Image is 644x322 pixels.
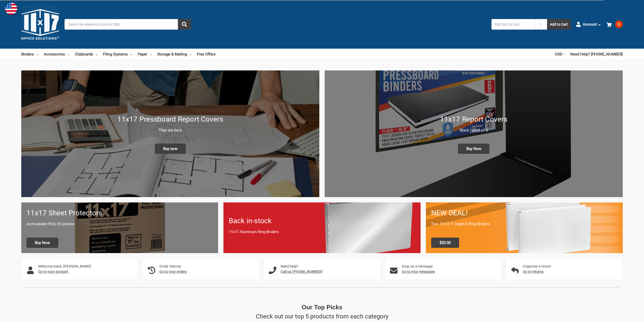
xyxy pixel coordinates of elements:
[330,114,617,125] h1: 11x17 Report Covers
[402,264,435,269] h4: Drop us a message
[431,221,617,227] p: Two 11x17 1" Angle-D Ring Binders
[223,202,420,253] a: Back in-stock 11x17 Aluminum Ring Binders
[159,264,187,269] h4: Order History
[431,238,459,248] span: $20.00
[157,49,192,60] a: Storage & Mailing
[27,208,213,218] h1: 11x17 Sheet Protectors
[21,202,218,253] a: 11x17 sheet protectors 11x17 Sheet Protectors Archivalable Poly 25 sleeves Buy Now
[576,18,601,31] a: Account
[65,19,191,30] input: Search by keyword, brand or SKU
[615,21,623,28] span: 0
[491,19,535,30] input: Add SKU to Cart
[21,70,319,197] img: New 11x17 Pressboard Binders
[155,144,186,154] span: Buy now
[21,70,319,197] a: New 11x17 Pressboard Binders 11x17 Pressboard Report Covers They are back Buy now
[281,264,322,269] h4: Need help?
[138,49,152,60] a: Paper
[21,5,59,43] img: 11x17.com
[44,49,70,60] a: Accessories
[555,49,565,60] a: USD
[27,238,58,248] span: Buy Now
[402,270,435,274] a: Go to your messages
[570,49,623,60] a: Need Help? [PHONE_NUMBER]
[302,303,342,312] p: Our Top Picks
[583,22,597,27] span: Account
[602,308,644,322] iframe: Google Customer Reviews
[27,127,314,133] p: They are back
[547,19,571,30] button: Add to Cart
[607,18,623,31] a: 0
[75,49,98,60] a: Clipboards
[38,270,68,274] a: Go to your account
[325,70,623,197] a: 11x17 Report Covers 11x17 Report Covers Black - pack of 6 Buy Now
[281,270,322,274] a: Call us: [PHONE_NUMBER]
[523,270,544,274] a: Go to returns
[38,264,91,269] h4: Welcome back, [PERSON_NAME]
[27,221,213,227] p: Archivalable Poly 25 sleeves
[330,127,617,133] p: Black - pack of 6
[256,312,388,321] p: Check out our top 5 products from each category
[229,229,415,235] p: 11x17 Aluminum Ring Binders
[426,202,623,253] a: 11x17 Binder 2-pack only $20.00 NEW DEAL! Two 11x17 1" Angle-D Ring Binders $20.00
[229,216,415,226] h1: Back in-stock
[523,264,551,269] h4: Organise a return
[5,3,17,15] img: duty and tax information for United States
[458,144,490,154] span: Buy Now
[27,114,314,125] h1: 11x17 Pressboard Report Covers
[431,208,617,218] h1: NEW DEAL!
[197,49,216,60] a: Free Offers
[325,70,623,197] img: 11x17 Report Covers
[159,270,187,274] a: Go to your orders
[21,49,38,60] a: Binders
[103,49,132,60] a: Filing Systems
